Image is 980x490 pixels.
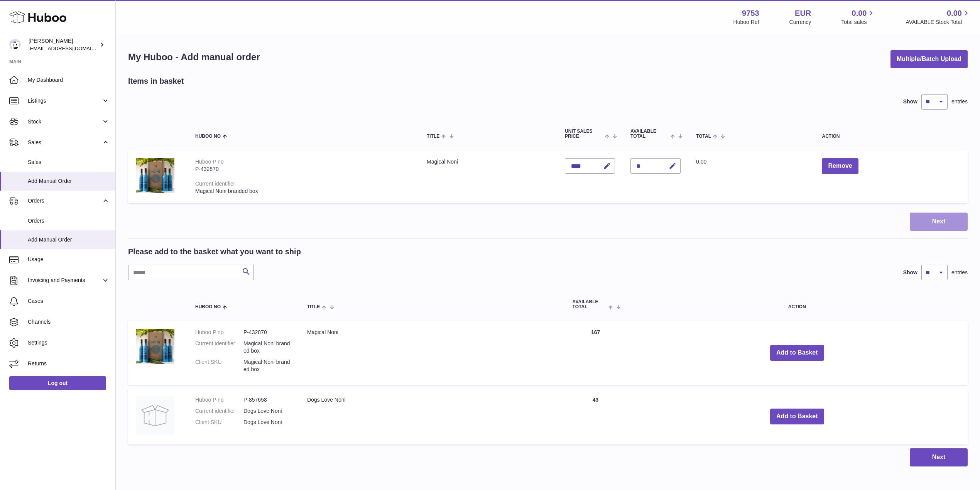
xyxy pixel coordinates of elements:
[28,297,110,305] span: Cases
[630,129,669,139] span: AVAILABLE Total
[136,158,174,193] img: Magical Noni
[28,277,101,284] span: Invoicing and Payments
[910,213,968,231] button: Next
[195,304,221,309] span: Huboo no
[299,389,565,444] td: Dogs Love Noni
[770,409,824,424] button: Add to Basket
[951,269,968,276] span: entries
[28,318,110,326] span: Channels
[770,345,824,361] button: Add to Basket
[9,376,106,390] a: Log out
[243,329,292,336] dd: P-432870
[195,396,243,404] dt: Huboo P no
[307,304,320,309] span: Title
[822,158,858,174] button: Remove
[852,8,867,19] span: 0.00
[903,269,917,276] label: Show
[906,8,971,26] a: 0.00 AVAILABLE Stock Total
[427,134,439,139] span: Title
[696,134,711,139] span: Total
[841,19,875,26] span: Total sales
[565,129,603,139] span: Unit Sales Price
[910,448,968,466] button: Next
[29,45,113,51] span: [EMAIL_ADDRESS][DOMAIN_NAME]
[419,150,557,203] td: Magical Noni
[195,329,243,336] dt: Huboo P no
[28,236,110,243] span: Add Manual Order
[28,159,110,166] span: Sales
[9,39,21,51] img: info@welovenoni.com
[822,134,960,139] div: Action
[795,8,811,19] strong: EUR
[195,358,243,373] dt: Client SKU
[947,8,962,19] span: 0.00
[28,197,101,204] span: Orders
[136,329,174,364] img: Magical Noni
[243,358,292,373] dd: Magical Noni branded box
[841,8,875,26] a: 0.00 Total sales
[195,166,411,173] div: P-432870
[29,37,98,52] div: [PERSON_NAME]
[28,339,110,346] span: Settings
[243,396,292,404] dd: P-857658
[903,98,917,105] label: Show
[195,419,243,426] dt: Client SKU
[28,256,110,263] span: Usage
[136,396,174,435] img: Dogs Love Noni
[733,19,759,26] div: Huboo Ref
[195,340,243,355] dt: Current identifier
[742,8,759,19] strong: 9753
[565,389,627,444] td: 43
[28,360,110,367] span: Returns
[243,407,292,415] dd: Dogs Love Noni
[28,118,101,125] span: Stock
[696,159,706,165] span: 0.00
[890,50,968,68] button: Multiple/Batch Upload
[299,321,565,384] td: Magical Noni
[28,177,110,185] span: Add Manual Order
[28,97,101,105] span: Listings
[28,217,110,225] span: Orders
[789,19,811,26] div: Currency
[565,321,627,384] td: 167
[128,51,260,63] h1: My Huboo - Add manual order
[951,98,968,105] span: entries
[573,299,607,309] span: AVAILABLE Total
[627,292,968,317] th: Action
[128,76,184,86] h2: Items in basket
[195,134,221,139] span: Huboo no
[28,76,110,84] span: My Dashboard
[195,159,224,165] div: Huboo P no
[128,247,301,257] h2: Please add to the basket what you want to ship
[906,19,971,26] span: AVAILABLE Stock Total
[243,419,292,426] dd: Dogs Love Noni
[243,340,292,355] dd: Magical Noni branded box
[195,181,235,187] div: Current identifier
[195,407,243,415] dt: Current identifier
[195,188,411,195] div: Magical Noni branded box
[28,139,101,146] span: Sales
